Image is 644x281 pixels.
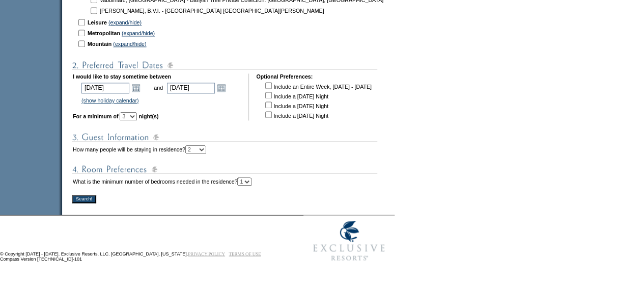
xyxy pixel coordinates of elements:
[188,251,225,256] a: PRIVACY POLICY
[81,97,139,104] a: (show holiday calendar)
[113,41,146,47] a: (expand/hide)
[73,113,118,119] b: For a minimum of
[216,82,227,93] a: Open the calendar popup.
[229,251,261,256] a: TERMS OF USE
[73,73,171,80] b: I would like to stay sometime between
[122,30,155,36] a: (expand/hide)
[108,19,142,25] a: (expand/hide)
[138,113,158,119] b: night(s)
[130,82,142,93] a: Open the calendar popup.
[303,215,395,266] img: Exclusive Resorts
[88,41,111,47] b: Mountain
[263,81,371,119] td: Include an Entire Week, [DATE] - [DATE] Include a [DATE] Night Include a [DATE] Night Include a [...
[256,73,313,80] b: Optional Preferences:
[73,145,206,154] td: How many people will be staying in residence?
[72,195,96,203] input: Search!
[152,81,164,95] td: and
[73,177,251,186] td: What is the minimum number of bedrooms needed in the residence?
[88,19,107,25] b: Leisure
[167,83,215,93] input: Date format: M/D/Y. Shortcut keys: [T] for Today. [UP] or [.] for Next Day. [DOWN] or [,] for Pre...
[100,6,414,15] td: [PERSON_NAME], B.V.I. - [GEOGRAPHIC_DATA] [GEOGRAPHIC_DATA][PERSON_NAME]
[81,83,129,93] input: Date format: M/D/Y. Shortcut keys: [T] for Today. [UP] or [.] for Next Day. [DOWN] or [,] for Pre...
[88,30,120,36] b: Metropolitan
